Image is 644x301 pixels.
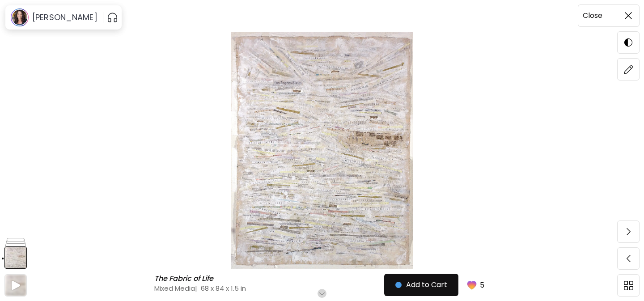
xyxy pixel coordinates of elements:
[395,280,447,290] span: Add to Cart
[32,12,97,23] h6: [PERSON_NAME]
[480,280,484,291] p: 5
[154,274,216,283] h6: The Fabric of Life
[583,10,602,21] h6: Close
[107,10,118,25] button: pauseOutline IconGradient Icon
[458,273,490,297] button: favorites5
[384,274,458,296] button: Add to Cart
[466,279,478,291] img: favorites
[154,284,409,293] h4: Mixed Media | 68 x 84 x 1.5 in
